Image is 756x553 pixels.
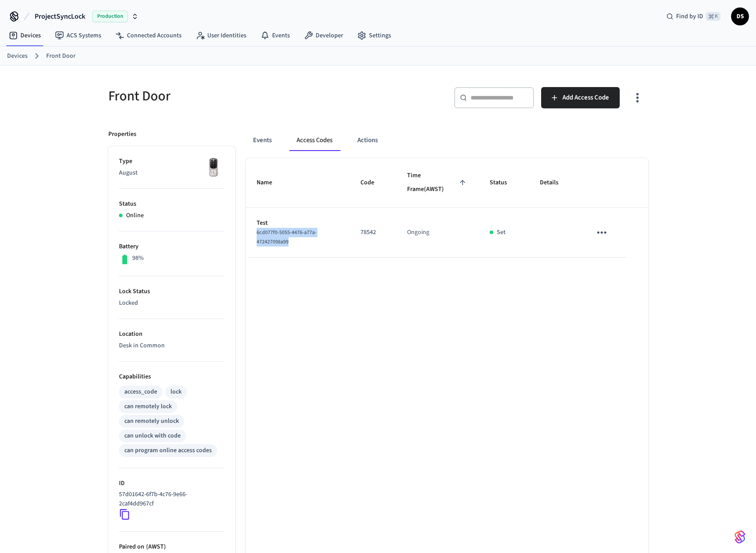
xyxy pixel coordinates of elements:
button: Actions [350,130,385,151]
a: Devices [7,52,28,61]
button: Events [246,130,279,151]
span: ProjectSyncLock [35,11,85,22]
p: Paired on [119,542,225,552]
div: can remotely unlock [124,417,179,426]
a: Settings [350,28,398,44]
p: Battery [119,242,225,251]
span: ⌘ K [706,12,720,21]
div: can program online access codes [124,446,212,455]
p: Location [119,330,225,339]
span: Name [257,176,284,190]
p: Properties [108,130,136,139]
div: ant example [246,130,648,151]
p: Type [119,157,225,166]
a: Developer [297,28,350,44]
span: Add Access Code [562,92,609,103]
h5: Front Door [108,87,373,105]
table: sticky table [246,158,648,258]
p: Capabilities [119,372,225,382]
img: SeamLogoGradient.69752ec5.svg [735,530,745,544]
p: Test [257,219,340,228]
span: Time Frame(AWST) [407,169,468,197]
p: Desk in Common [119,341,225,350]
p: Locked [119,298,225,308]
p: Online [126,211,144,220]
div: can unlock with code [124,431,181,441]
a: ACS Systems [48,28,108,44]
td: Ongoing [396,208,479,258]
p: August [119,168,225,178]
p: Set [497,228,506,237]
span: Details [540,176,570,190]
p: Lock Status [119,287,225,296]
div: access_code [124,387,157,397]
div: lock [170,387,182,397]
a: Connected Accounts [108,28,189,44]
a: Devices [2,28,48,44]
a: Events [253,28,297,44]
button: DS [731,8,749,25]
p: 57d01642-6f7b-4c76-9e66-2caf4dd967cf [119,490,221,509]
p: ID [119,479,225,488]
span: 6cd077f0-5055-4476-a77a-472427098a99 [257,229,317,246]
span: Status [490,176,519,190]
div: can remotely lock [124,402,172,411]
p: 98% [132,254,144,263]
span: Production [92,11,128,22]
span: Find by ID [676,12,703,21]
button: Add Access Code [541,87,620,108]
span: DS [732,8,748,24]
a: Front Door [46,52,75,61]
img: Yale Assure Touchscreen Wifi Smart Lock, Satin Nickel, Front [202,157,225,179]
div: Find by ID⌘ K [659,8,728,24]
span: Code [360,176,386,190]
p: 78542 [360,228,386,237]
p: Status [119,199,225,209]
a: User Identities [189,28,253,44]
span: ( AWST ) [144,542,166,551]
button: Access Codes [289,130,340,151]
